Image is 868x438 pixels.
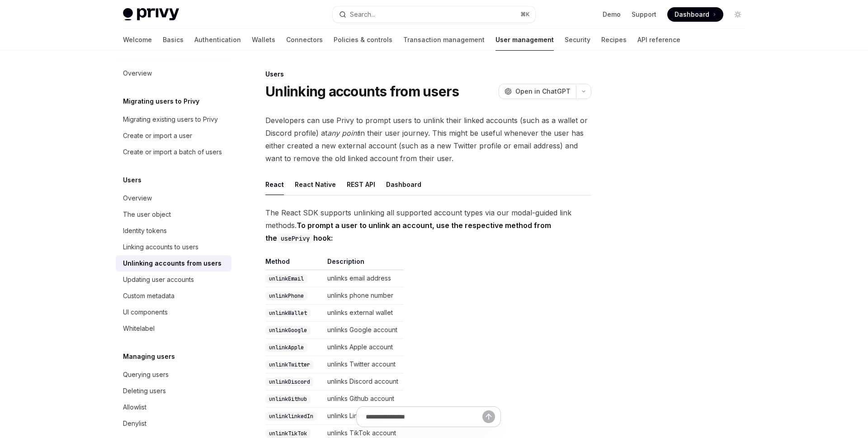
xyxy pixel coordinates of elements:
[116,144,231,160] a: Create or import a batch of users
[116,271,231,288] a: Updating user accounts
[116,383,231,399] a: Deleting users
[324,322,404,339] td: unlinks Google account
[116,239,231,255] a: Linking accounts to users
[324,257,404,270] th: Description
[265,326,311,335] code: unlinkGoogle
[265,221,551,243] strong: To prompt a user to unlink an account, use the respective method from the hook:
[277,233,313,243] code: usePrivy
[123,147,222,157] div: Create or import a batch of users
[731,7,745,22] button: Toggle dark mode
[123,258,222,269] div: Unlinking accounts from users
[603,10,621,19] a: Demo
[499,84,576,99] button: Open in ChatGPT
[324,390,404,408] td: unlinks Github account
[386,174,421,195] div: Dashboard
[116,399,231,415] a: Allowlist
[123,242,198,252] div: Linking accounts to users
[116,255,231,271] a: Unlinking accounts from users
[565,29,590,51] a: Security
[123,8,179,21] img: light logo
[265,70,591,79] div: Users
[265,274,307,283] code: unlinkEmail
[116,206,231,223] a: The user object
[265,206,591,244] span: The React SDK supports unlinking all supported account types via our modal-guided link methods.
[637,29,680,51] a: API reference
[123,307,168,318] div: UI components
[334,29,392,51] a: Policies & controls
[123,290,175,301] div: Custom metadata
[116,223,231,239] a: Identity tokens
[116,320,231,337] a: Whitelabel
[265,114,591,165] span: Developers can use Privy to prompt users to unlink their linked accounts (such as a wallet or Dis...
[123,274,194,285] div: Updating user accounts
[116,65,231,81] a: Overview
[116,190,231,206] a: Overview
[495,29,554,51] a: User management
[116,288,231,304] a: Custom metadata
[265,174,284,195] div: React
[265,377,314,386] code: unlinkDiscord
[667,7,723,22] a: Dashboard
[123,209,171,220] div: The user object
[324,305,404,322] td: unlinks external wallet
[333,6,535,23] button: Open search
[295,174,336,195] div: React Native
[123,402,146,413] div: Allowlist
[123,225,167,236] div: Identity tokens
[601,29,627,51] a: Recipes
[324,287,404,305] td: unlinks phone number
[347,174,375,195] div: REST API
[482,410,495,423] button: Send message
[324,339,404,356] td: unlinks Apple account
[123,193,152,204] div: Overview
[265,395,311,404] code: unlinkGithub
[265,257,324,270] th: Method
[324,373,404,390] td: unlinks Discord account
[327,129,359,138] em: any point
[123,29,152,51] a: Welcome
[366,407,482,427] input: Ask a question...
[265,360,314,369] code: unlinkTwitter
[116,304,231,320] a: UI components
[123,418,146,429] div: Denylist
[123,386,166,396] div: Deleting users
[116,415,231,432] a: Denylist
[123,369,169,380] div: Querying users
[194,29,241,51] a: Authentication
[632,10,656,19] a: Support
[123,323,155,334] div: Whitelabel
[350,9,375,20] div: Search...
[265,83,459,100] h1: Unlinking accounts from users
[252,29,275,51] a: Wallets
[675,10,709,19] span: Dashboard
[123,96,199,107] h5: Migrating users to Privy
[520,11,530,18] span: ⌘ K
[123,68,152,79] div: Overview
[123,130,192,141] div: Create or import a user
[116,367,231,383] a: Querying users
[116,128,231,144] a: Create or import a user
[515,87,571,96] span: Open in ChatGPT
[286,29,323,51] a: Connectors
[324,356,404,373] td: unlinks Twitter account
[123,175,142,186] h5: Users
[403,29,485,51] a: Transaction management
[116,111,231,128] a: Migrating existing users to Privy
[123,114,218,125] div: Migrating existing users to Privy
[265,343,307,352] code: unlinkApple
[265,309,311,318] code: unlinkWallet
[265,291,307,300] code: unlinkPhone
[123,351,175,362] h5: Managing users
[163,29,184,51] a: Basics
[324,270,404,287] td: unlinks email address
